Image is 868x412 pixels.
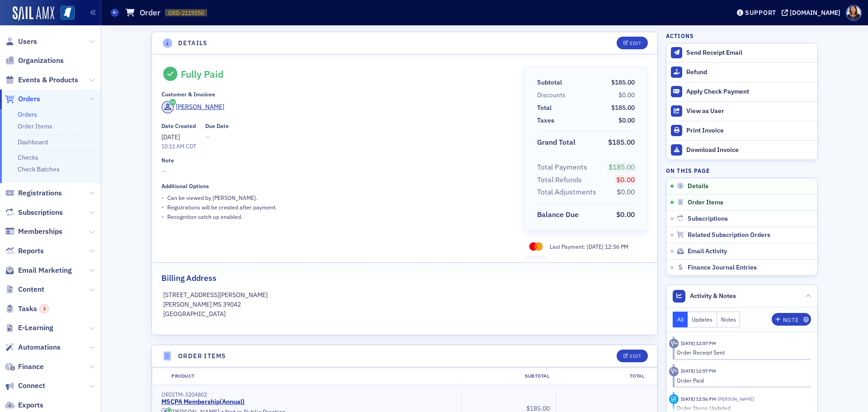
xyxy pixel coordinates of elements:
[161,101,224,114] a: [PERSON_NAME]
[161,212,164,222] span: •
[5,265,72,275] a: Email Marketing
[537,209,582,220] span: Balance Due
[161,391,455,398] div: ORDITM-3204802
[178,38,208,48] h4: Details
[5,342,61,352] a: Automations
[18,246,44,256] span: Reports
[167,194,257,202] p: Can be viewed by [PERSON_NAME] .
[537,187,596,198] div: Total Adjustments
[537,175,582,185] div: Total Refunds
[168,9,204,17] span: ORD-2119350
[616,175,635,184] span: $0.00
[537,78,562,87] div: Subtotal
[846,5,862,21] span: Profile
[527,240,545,253] img: mastercard
[686,146,813,154] div: Download Invoice
[18,265,72,275] span: Email Marketing
[617,37,648,49] button: Edit
[677,348,805,356] div: Order Receipt Sent
[5,56,64,66] a: Organizations
[537,90,566,100] div: Discounts
[161,193,164,203] span: •
[18,122,52,130] a: Order Items
[716,396,754,402] span: Joyce Turnage
[5,284,44,294] a: Content
[666,32,694,40] h4: Actions
[772,313,811,326] button: Note
[18,362,44,372] span: Finance
[18,37,37,47] span: Users
[688,264,757,272] span: Finance Journal Entries
[18,208,63,218] span: Subscriptions
[782,9,844,16] button: [DOMAIN_NAME]
[550,242,628,251] div: Last Payment:
[161,123,196,129] div: Date Created
[18,381,45,391] span: Connect
[630,41,641,46] div: Edit
[18,110,37,118] a: Orders
[717,312,741,327] button: Notes
[537,78,565,87] span: Subtotal
[181,68,224,80] div: Fully Paid
[537,116,557,125] span: Taxes
[161,91,215,98] div: Customer & Invoicee
[178,351,226,361] h4: Order Items
[18,227,62,237] span: Memberships
[205,133,229,142] span: —
[681,396,716,402] time: 7/7/2025 12:56 PM
[686,127,813,135] div: Print Invoice
[5,381,45,391] a: Connect
[18,400,43,410] span: Exports
[163,290,646,300] p: [STREET_ADDRESS][PERSON_NAME]
[5,94,40,104] a: Orders
[18,56,64,66] span: Organizations
[609,162,635,171] span: $185.00
[18,153,38,161] a: Checks
[140,7,160,18] h1: Order
[686,68,813,76] div: Refund
[167,203,277,211] p: Registrations will be created after payment.
[5,323,53,333] a: E-Learning
[5,37,37,47] a: Users
[537,175,585,185] span: Total Refunds
[745,9,776,17] div: Support
[161,203,164,212] span: •
[666,62,817,82] button: Refund
[677,404,805,412] div: Order Items Updated
[688,312,717,327] button: Updates
[537,162,587,173] div: Total Payments
[688,231,770,239] span: Related Subscription Orders
[161,183,209,189] div: Additional Options
[666,82,817,101] button: Apply Check Payment
[669,394,679,404] div: Activity
[537,116,554,125] div: Taxes
[686,88,813,96] div: Apply Check Payment
[669,339,679,348] div: Activity
[537,187,599,198] span: Total Adjustments
[54,6,75,21] a: View Homepage
[669,367,679,376] div: Activity
[167,213,242,221] p: Recognition catch up enabled.
[18,188,62,198] span: Registrations
[608,137,635,147] span: $185.00
[688,182,708,190] span: Details
[790,9,840,17] div: [DOMAIN_NAME]
[666,43,817,62] button: Send Receipt Email
[611,104,635,112] span: $185.00
[18,138,48,146] a: Dashboard
[18,342,61,352] span: Automations
[556,373,651,380] div: Total
[5,400,43,410] a: Exports
[163,309,646,319] p: [GEOGRAPHIC_DATA]
[18,75,78,85] span: Events & Products
[537,137,579,148] span: Grand Total
[688,215,728,223] span: Subscriptions
[537,162,590,173] span: Total Payments
[13,6,54,21] img: SailAMX
[618,116,635,124] span: $0.00
[161,157,174,164] div: Note
[587,243,605,250] span: [DATE]
[5,227,62,237] a: Memberships
[666,101,817,121] button: View as User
